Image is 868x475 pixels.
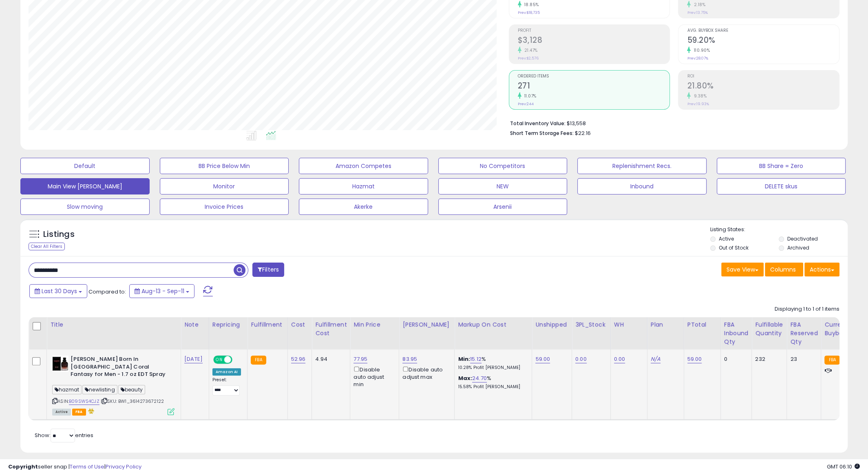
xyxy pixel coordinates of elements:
span: Compared to: [88,288,126,296]
div: Min Price [353,320,395,329]
button: Aug-13 - Sep-11 [129,284,194,298]
button: Arsenii [438,199,568,215]
button: Default [20,158,150,174]
span: FBA [72,409,86,415]
div: 232 [755,356,780,363]
i: hazardous material [86,408,95,414]
a: Terms of Use [70,463,104,471]
div: Note [184,320,205,329]
a: 52.96 [291,355,306,363]
span: 2025-10-12 06:10 GMT [827,463,860,471]
button: Inbound [577,178,707,194]
small: FBA [251,356,266,365]
th: CSV column name: cust_attr_3_3PL_Stock [572,317,611,349]
a: 59.00 [687,355,702,363]
button: Save View [721,263,764,276]
button: BB Share = Zero [717,158,846,174]
div: 0 [724,356,746,363]
div: 3PL_Stock [575,320,607,329]
span: | SKU: BW1_3614273672122 [101,398,164,404]
div: % [458,375,526,390]
small: 11.07% [521,93,537,99]
button: Slow moving [20,199,150,215]
span: newlisting [82,385,117,394]
div: Preset: [212,377,241,395]
div: FBA inbound Qty [724,320,749,346]
img: 41m3IqmhQVL._SL40_.jpg [52,356,68,372]
div: 4.94 [315,356,344,363]
small: 18.85% [521,2,539,8]
th: CSV column name: cust_attr_5_Plan [647,317,684,349]
span: Show: entries [35,431,93,439]
button: Hazmat [299,178,428,194]
label: Archived [787,244,809,251]
button: Actions [804,263,839,276]
div: seller snap | | [8,463,141,471]
span: Avg. Buybox Share [687,29,839,33]
small: Prev: $18,735 [518,10,540,15]
b: [PERSON_NAME] Born In [GEOGRAPHIC_DATA] Coral Fantasy for Men - 1.7 oz EDT Spray [71,356,170,380]
th: CSV column name: cust_attr_2_WH [610,317,647,349]
span: $22.16 [575,129,591,137]
label: Active [719,235,734,242]
label: Deactivated [787,235,818,242]
small: Prev: 28.07% [687,56,708,61]
button: Last 30 Days [29,284,87,298]
div: Fulfillment [251,320,284,329]
div: Title [50,320,177,329]
label: Out of Stock [719,244,749,251]
button: Columns [765,263,803,276]
div: ASIN: [52,356,174,414]
li: $13,558 [510,118,833,128]
span: beauty [118,385,145,394]
span: hazmat [52,385,82,394]
a: [DATE] [184,355,203,363]
button: NEW [438,178,568,194]
small: FBA [824,356,839,365]
a: 0.00 [575,355,587,363]
h2: $3,128 [518,35,670,46]
span: Columns [770,265,796,274]
span: Ordered Items [518,74,670,79]
p: 10.28% Profit [PERSON_NAME] [458,365,526,371]
button: Amazon Competes [299,158,428,174]
button: DELETE skus [717,178,846,194]
div: FBA Reserved Qty [790,320,817,346]
span: OFF [231,356,244,363]
button: Main View [PERSON_NAME] [20,178,150,194]
div: Plan [651,320,680,329]
h2: 271 [518,81,670,92]
th: CSV column name: cust_attr_4_Unshipped [532,317,572,349]
div: 23 [790,356,815,363]
button: BB Price Below Min [160,158,289,174]
div: Disable auto adjust min [353,365,393,388]
h2: 59.20% [687,35,839,46]
a: B09SWS4CJZ [69,398,99,405]
div: [PERSON_NAME] [402,320,451,329]
a: 83.95 [402,355,417,363]
div: WH [614,320,644,329]
div: Amazon AI [212,368,241,376]
div: Repricing [212,320,244,329]
button: No Competitors [438,158,568,174]
h5: Listings [43,229,75,240]
th: The percentage added to the cost of goods (COGS) that forms the calculator for Min & Max prices. [455,317,532,349]
small: 2.18% [691,2,705,8]
b: Short Term Storage Fees: [510,130,574,137]
button: Monitor [160,178,289,194]
small: 9.38% [691,93,707,99]
button: Replenishment Recs. [577,158,707,174]
span: All listings currently available for purchase on Amazon [52,409,71,415]
b: Total Inventory Value: [510,120,565,127]
div: % [458,356,526,371]
small: 110.90% [691,47,710,53]
p: Listing States: [710,226,848,234]
a: 59.00 [535,355,550,363]
h2: 21.80% [687,81,839,92]
a: Privacy Policy [106,463,141,471]
div: Clear All Filters [29,243,65,250]
b: Min: [458,355,470,363]
small: 21.47% [521,47,538,53]
a: 15.12 [470,355,481,363]
div: Displaying 1 to 1 of 1 items [775,305,839,313]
